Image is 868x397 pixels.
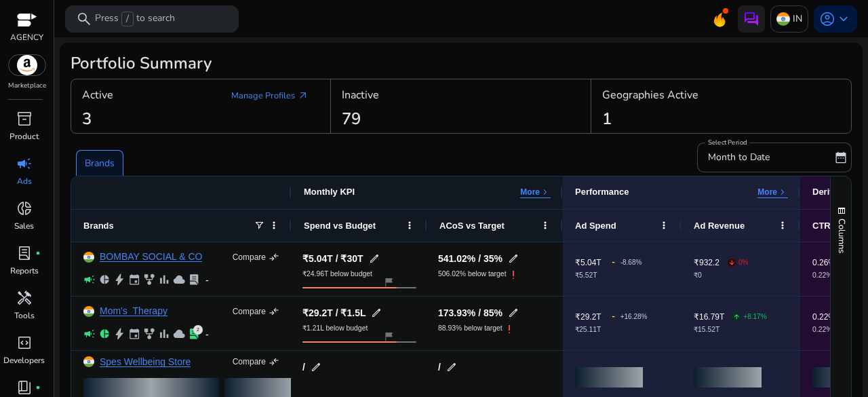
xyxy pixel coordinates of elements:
[298,90,309,101] span: arrow_outward
[173,328,185,340] span: cloud
[16,245,33,261] span: lab_profile
[834,151,848,164] span: date_range
[733,314,740,320] span: arrow_upward
[269,252,279,263] span: compare_arrows
[16,200,33,216] span: donut_small
[812,221,831,231] span: CTR
[776,12,790,26] img: in.svg
[16,111,33,127] span: inventory_2
[342,109,361,129] h2: 79
[100,306,167,316] a: Mom's_Therapy
[743,314,766,320] p: +8.17%
[602,109,612,129] h2: 1
[35,385,41,390] span: fiber_manual_record
[728,259,735,266] span: arrow_downward
[143,273,155,286] span: family_history
[575,272,642,279] p: ₹5.52T
[82,89,113,102] h4: Active
[100,252,202,262] a: BOMBAY SOCIAL & CO
[10,265,39,277] p: Reports
[143,328,155,340] span: family_history
[83,328,96,340] span: campaign
[507,268,520,282] span: exclamation
[3,354,45,366] p: Developers
[812,313,835,321] p: 0.22%
[502,322,516,336] span: exclamation
[575,259,601,267] p: ₹5.04T
[575,187,629,198] div: Performance
[708,151,770,164] span: Month to Date
[738,259,748,266] p: 0%
[708,138,747,147] mat-label: Select Period
[35,250,41,256] span: fiber_manual_record
[16,290,33,306] span: handyman
[302,325,368,332] p: ₹1.21L below budget
[85,156,115,170] p: Brands
[694,221,745,231] span: Ad Revenue
[16,335,33,351] span: code_blocks
[835,219,848,253] span: Columns
[438,271,507,278] p: 506.02% below target
[233,306,266,317] p: Compare
[520,187,540,197] p: More
[757,187,777,197] p: More
[540,187,551,197] span: keyboard_arrow_right
[188,273,200,286] span: lab_profile
[302,271,372,278] p: ₹24.96T below budget
[98,273,111,286] span: pie_chart
[438,308,502,318] h5: 173.93% / 85%
[694,272,748,279] p: ₹0
[304,221,376,231] span: Spend vs Budget
[113,273,125,286] span: bolt
[83,273,96,286] span: campaign
[17,175,32,187] p: Ads
[14,309,35,322] p: Tools
[620,259,642,266] p: -8.68%
[793,7,802,31] p: IN
[188,328,200,340] span: lab_profile
[82,109,92,129] h2: 3
[16,379,33,396] span: book_4
[812,259,835,267] p: 0.26%
[302,254,363,263] h5: ₹5.04T / ₹30T
[819,11,835,27] span: account_circle
[121,12,134,26] span: /
[302,362,305,372] h5: /
[128,328,140,340] span: event
[83,356,94,367] img: in.svg
[76,11,92,27] span: search
[83,306,94,317] img: in.svg
[439,221,505,231] span: ACoS vs Target
[694,259,719,267] p: ₹932.2
[71,54,852,73] h2: Portfolio Summary
[835,11,852,27] span: keyboard_arrow_down
[95,12,175,26] p: Press to search
[575,313,601,321] p: ₹29.2T
[100,357,191,367] a: Spes Wellbeing Store
[220,83,319,108] a: Manage Profiles
[694,326,767,333] p: ₹15.52T
[9,55,45,75] img: amazon.svg
[371,307,382,318] span: edit
[233,252,266,263] p: Compare
[575,221,616,231] span: Ad Spend
[620,314,648,320] p: +16.28%
[158,328,170,340] span: bar_chart
[508,253,519,264] span: edit
[233,356,266,367] p: Compare
[173,273,185,286] span: cloud
[383,331,394,342] span: flag_2
[612,248,615,276] span: -
[302,308,366,318] h5: ₹29.2T / ₹1.5L
[128,273,140,286] span: event
[269,306,279,317] span: compare_arrows
[8,81,46,91] p: Marketplace
[612,303,615,330] span: -
[438,325,502,332] p: 88.93% below target
[14,220,34,232] p: Sales
[158,273,170,286] span: bar_chart
[311,362,321,373] span: edit
[777,187,788,197] span: keyboard_arrow_right
[193,325,203,335] div: 2
[694,367,762,387] div: loading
